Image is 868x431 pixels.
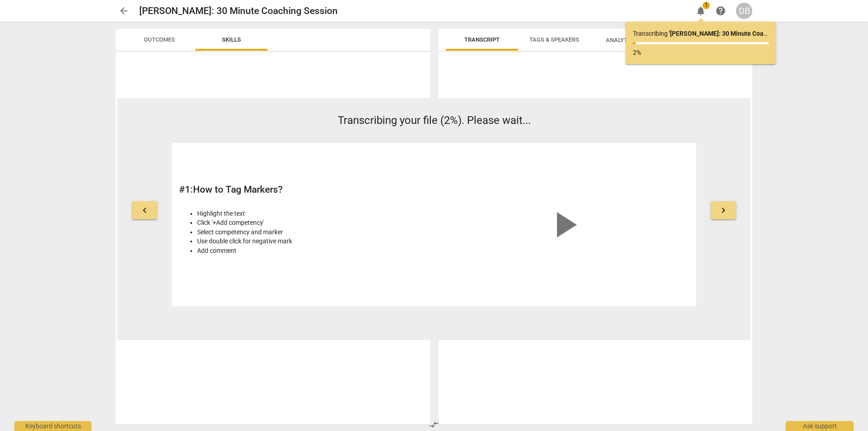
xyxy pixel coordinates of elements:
[715,5,726,16] span: help
[197,209,429,218] li: Highlight the text
[179,184,429,195] h2: # 1 : How to Tag Markers?
[139,5,338,17] h2: [PERSON_NAME]: 30 Minute Coaching Session
[695,5,706,16] span: notifications
[606,37,648,43] span: Analytics
[139,205,150,216] span: keyboard_arrow_left
[197,227,429,237] li: Select competency and marker
[197,246,429,256] li: Add comment
[693,3,709,19] button: Notifications
[786,421,854,431] div: Ask support
[529,36,579,43] span: Tags & Speakers
[144,36,175,43] span: Outcomes
[197,218,429,227] li: Click '+Add competency'
[669,30,804,37] b: ' [PERSON_NAME]: 30 Minute Coaching Session '
[703,2,710,9] span: 1
[197,237,429,246] li: Use double click for negative mark
[736,3,752,19] button: DB
[718,205,729,216] span: keyboard_arrow_right
[633,48,769,57] p: 2%
[712,3,729,19] a: Help
[429,419,439,430] span: compare_arrows
[633,29,769,38] p: Transcribing ...
[338,114,531,127] span: Transcribing your file (2%). Please wait...
[14,421,91,431] div: Keyboard shortcuts
[222,36,241,43] span: Skills
[464,36,500,43] span: Transcript
[118,5,129,16] span: arrow_back
[542,203,586,246] span: play_arrow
